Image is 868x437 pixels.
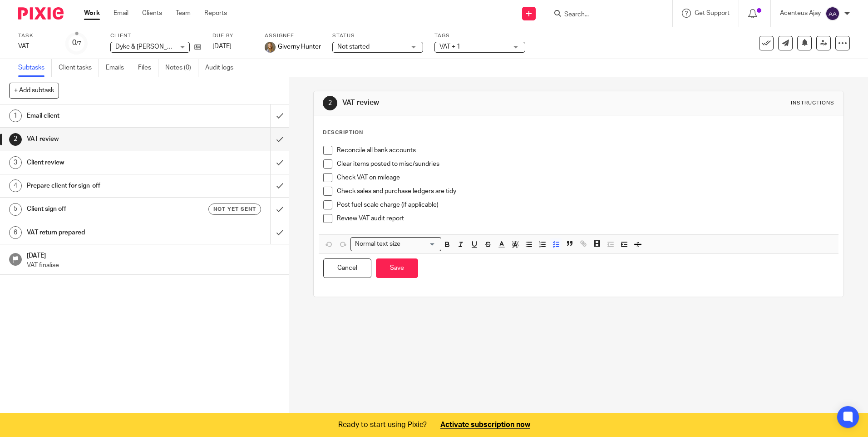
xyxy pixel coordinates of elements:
a: Subtasks [18,59,52,77]
a: Emails [106,59,131,77]
h1: [DATE] [27,249,280,260]
button: + Add subtask [9,83,59,98]
div: VAT [18,42,54,51]
div: 0 [72,38,81,48]
h1: VAT review [27,132,183,146]
p: Clear items posted to misc/sundries [337,159,833,169]
input: Search [563,11,645,19]
p: Check VAT on mileage [337,173,833,182]
div: Instructions [791,99,834,107]
label: Status [332,32,423,40]
p: Acenteus Ajay [780,9,821,18]
h1: VAT return prepared [27,226,183,239]
span: [DATE] [212,43,232,50]
span: Dyke & [PERSON_NAME] Limited [115,44,209,50]
span: Not yet sent [213,205,256,213]
a: Files [138,59,158,77]
p: Check sales and purchase ledgers are tidy [337,187,833,196]
img: GH%20LinkedIn%20Photo.jpg [265,42,276,53]
h1: Client sign off [27,202,183,216]
button: Cancel [323,258,371,278]
h1: Client review [27,156,183,169]
small: /7 [76,41,81,46]
h1: Email client [27,109,183,123]
a: Audit logs [205,59,240,77]
p: Description [323,129,363,136]
a: Clients [142,9,162,18]
img: svg%3E [825,6,840,21]
label: Assignee [265,32,321,40]
button: Save [376,258,418,278]
label: Client [110,32,201,40]
div: Search for option [350,237,441,251]
a: Work [84,9,100,18]
div: 5 [9,203,22,216]
label: Task [18,32,54,40]
p: Review VAT audit report [337,214,833,223]
p: Reconcile all bank accounts [337,146,833,155]
a: Email [113,9,128,18]
span: VAT + 1 [439,44,460,50]
div: 3 [9,156,22,169]
span: Normal text size [353,239,402,249]
a: Reports [204,9,227,18]
span: Get Support [695,10,730,16]
label: Due by [212,32,253,40]
a: Team [176,9,191,18]
div: 2 [9,133,22,146]
p: Post fuel scale charge (if applicable) [337,200,833,209]
div: 2 [323,96,337,110]
div: 1 [9,109,22,122]
div: 6 [9,226,22,239]
span: Giverny Hunter [278,42,321,51]
h1: VAT review [342,98,598,108]
p: VAT finalise [27,261,280,270]
h1: Prepare client for sign-off [27,179,183,193]
span: Not started [337,44,370,50]
div: 4 [9,179,22,192]
a: Notes (0) [165,59,198,77]
img: Pixie [18,7,64,20]
label: Tags [434,32,525,40]
a: Client tasks [59,59,99,77]
input: Search for option [403,239,436,249]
